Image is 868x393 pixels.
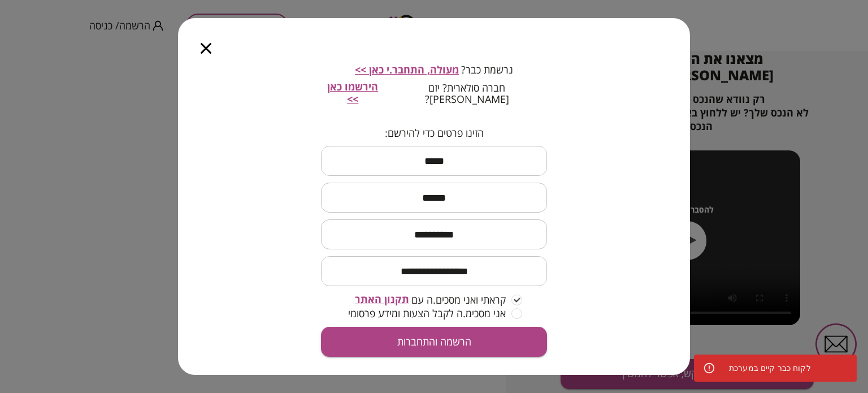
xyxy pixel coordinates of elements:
button: הרשמה והתחברות [321,327,547,357]
span: קראתי ואני מסכים.ה עם [411,294,506,305]
span: נרשמת כבר? [461,64,513,75]
button: הירשמו כאן >> [321,81,384,105]
span: אני מסכימ.ה לקבל הצעות ומידע פרסומי [348,308,506,319]
span: חברה סולארית? יזם [PERSON_NAME]? [387,82,547,105]
span: הזינו פרטים כדי להירשם: [385,127,484,140]
span: תקנון האתר [355,292,409,306]
button: מעולה, התחבר.י כאן >> [355,64,459,76]
span: מעולה, התחבר.י כאן >> [355,63,459,76]
span: הירשמו כאן >> [327,80,378,106]
div: לקוח כבר קיים במערכת [729,358,811,378]
button: תקנון האתר [355,293,409,306]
